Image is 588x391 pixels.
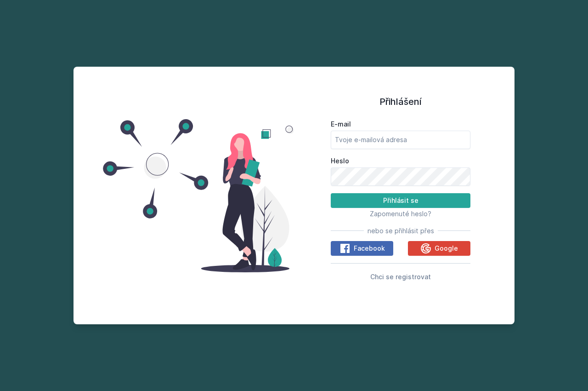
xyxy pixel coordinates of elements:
[331,241,393,256] button: Facebook
[331,120,470,129] label: E-mail
[370,273,431,281] span: Chci se registrovat
[331,193,470,208] button: Přihlásit se
[370,210,431,218] span: Zapomenuté heslo?
[354,244,385,253] span: Facebook
[367,226,434,236] span: nebo se přihlásit přes
[331,156,470,166] label: Heslo
[435,244,458,253] span: Google
[331,131,470,149] input: Tvoje e-mailová adresa
[331,95,470,109] h1: Přihlášení
[408,241,470,256] button: Google
[370,271,431,282] button: Chci se registrovat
